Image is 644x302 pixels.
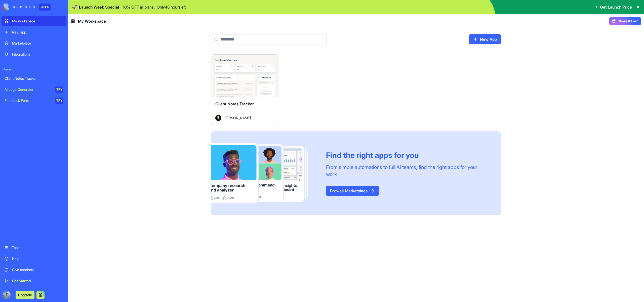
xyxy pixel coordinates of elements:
div: Feedback Form [5,98,52,103]
img: Frame_181_egmpey.png [211,143,318,203]
span: Recent [2,67,66,71]
span: Launch Week Special [79,4,119,10]
a: Marketplace [2,38,66,48]
div: BETA [39,4,51,11]
a: Get Started [2,276,66,286]
a: New app [2,27,66,37]
div: Integrations [12,52,63,57]
div: Find the right apps for you [326,151,489,160]
p: Only 48 hours left [157,4,186,10]
div: From simple automations to full AI teams, find the right apps for your work [326,164,489,178]
div: Marketplace [12,41,63,46]
a: Client Notes TrackerAvatar[PERSON_NAME] [211,54,279,125]
div: New app [12,30,63,35]
a: Team [2,243,66,253]
div: TRY [55,87,63,93]
a: Upgrade [16,292,34,297]
div: Help [12,256,63,261]
a: Browse Marketplace [326,186,379,196]
div: Give feedback [12,267,63,272]
div: Team [12,245,63,250]
a: Give feedback [2,265,66,275]
button: Upgrade [16,291,34,299]
p: - 10 % OFF all plans. [121,4,155,10]
div: Get Started [12,278,63,283]
div: Client Notes Tracker [5,76,63,81]
img: Avatar [215,115,221,121]
a: My Workspace [2,16,66,26]
div: AI Logo Generator [5,87,52,92]
a: Feedback FormTRY [2,96,66,106]
span: My Workspace [78,18,106,24]
a: Help [2,254,66,264]
span: Get Launch Price [600,4,632,10]
a: Integrations [2,49,66,59]
img: logo [4,4,35,11]
a: BETA [4,4,51,11]
img: ACg8ocITio_Ieey_bSoWv_b_6FI5kobIgNnSvkhw4T0Ua4rFbHfT4rq5_g=s96-c [3,291,11,299]
a: AI Logo GeneratorTRY [2,84,66,95]
a: Client Notes Tracker [2,73,66,83]
div: My Workspace [12,19,63,24]
span: Client Notes Tracker [215,101,254,106]
span: Share & Earn [618,19,638,24]
div: TRY [55,98,63,104]
button: Share & Earn [609,17,641,25]
span: 🚀 [72,4,77,10]
a: New App [469,34,501,44]
span: [PERSON_NAME] [223,115,251,120]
